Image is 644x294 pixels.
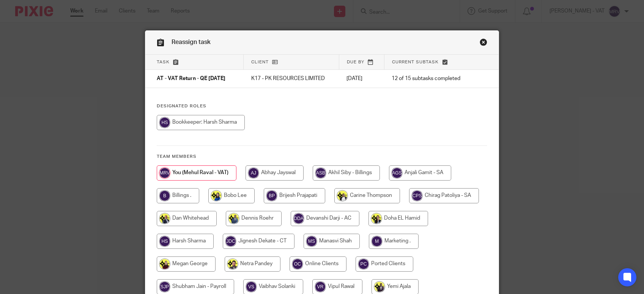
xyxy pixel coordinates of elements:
p: K17 - PK RESOURCES LIMITED [251,75,331,82]
span: Due by [347,60,364,64]
span: Client [251,60,269,64]
h4: Designated Roles [157,103,487,109]
a: Close this dialog window [480,38,487,49]
span: Reassign task [172,39,211,45]
p: [DATE] [346,75,376,82]
span: Task [157,60,170,64]
span: Current subtask [392,60,439,64]
span: AT - VAT Return - QE [DATE] [157,76,225,82]
td: 12 of 15 subtasks completed [384,70,474,88]
h4: Team members [157,154,487,160]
